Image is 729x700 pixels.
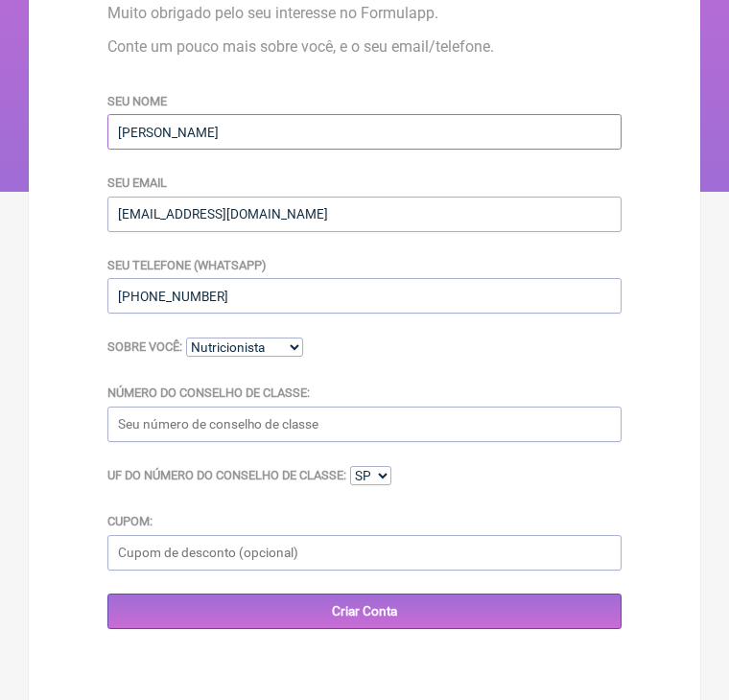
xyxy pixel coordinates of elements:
p: Conte um pouco mais sobre você, e o seu email/telefone. [107,37,622,56]
input: Seu número de conselho de classe [107,407,622,442]
p: Muito obrigado pelo seu interesse no Formulapp. [107,4,622,22]
label: Seu telefone (WhatsApp) [107,258,266,272]
input: Seu número de telefone para entrarmos em contato [107,278,622,314]
input: Criar Conta [107,594,622,629]
label: UF do Número do Conselho de Classe: [107,468,346,482]
label: Sobre você: [107,339,182,354]
label: Seu email [107,175,167,190]
label: Seu nome [107,94,167,108]
label: Cupom: [107,514,153,528]
input: Cupom de desconto (opcional) [107,535,622,571]
label: Número do Conselho de Classe: [107,385,310,400]
input: Seu nome completo [107,114,622,150]
input: Um email para entrarmos em contato [107,197,622,232]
